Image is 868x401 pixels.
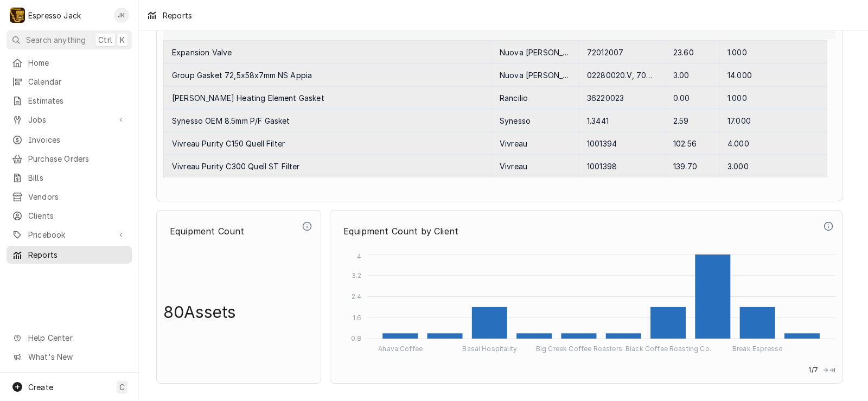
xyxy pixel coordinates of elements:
tspan: Basal Hospitality [462,345,517,353]
tspan: Big Creek Coffee Roasters [536,345,622,353]
p: Equipment Count [163,219,300,243]
div: 3.000 [719,155,846,177]
button: Search anythingCtrlK [7,30,132,49]
div: 3.00 [665,63,719,86]
div: Synesso OEM 8.5mm P/F Gasket [163,109,491,132]
span: Purchase Orders [28,153,126,164]
tspan: 1.6 [353,314,361,322]
div: 36220023 [578,86,665,109]
div: Vivreau [491,132,578,155]
span: C [119,381,125,393]
span: Ctrl [98,34,112,46]
div: Vivreau [491,155,578,177]
span: Create [28,383,53,392]
div: 72012007 [578,41,665,63]
div: 0.00 [665,86,719,109]
div: 1.000 [719,41,846,63]
a: Estimates [7,92,132,110]
span: K [120,34,125,46]
div: Nuova [PERSON_NAME] [491,63,578,86]
div: [PERSON_NAME] Heating Element Gasket [163,86,491,109]
div: 23.60 [665,41,719,63]
div: 1.000 [719,86,846,109]
tspan: 0.8 [351,334,361,342]
a: Bills [7,169,132,187]
div: Espresso Jack [28,10,81,21]
a: Reports [7,246,132,264]
a: Calendar [7,73,132,91]
span: Bills [28,172,126,183]
div: 14.000 [719,63,846,86]
a: Go to Jobs [7,111,132,129]
p: 80 Assets [163,247,235,377]
span: Reports [28,249,126,260]
div: 1.3441 [578,109,665,132]
tspan: 3.2 [352,271,361,279]
div: Group Gasket 72,5x58x7mm NS Appia [163,63,491,86]
a: Vendors [7,188,132,206]
div: Espresso Jack's Avatar [10,8,25,23]
span: Vendors [28,191,126,202]
span: Pricebook [28,229,110,240]
div: 1001398 [578,155,665,177]
span: What's New [28,351,125,362]
div: Vivreau Purity C300 Quell ST Filter [163,155,491,177]
a: Go to What's New [7,348,132,366]
div: 1001394 [578,132,665,155]
tspan: Break Espresso [732,345,783,353]
span: Search anything [26,34,86,46]
span: Help Center [28,332,125,343]
p: Equipment Count by Client [337,219,821,243]
div: JK [114,8,129,23]
div: Synesso [491,109,578,132]
div: 139.70 [665,155,719,177]
div: 02280020.V, 703407 [578,63,665,86]
div: Expansion Valve [163,41,491,63]
div: 4.000 [719,132,846,155]
div: 102.56 [665,132,719,155]
div: Rancilio [491,86,578,109]
tspan: Ahava Coffee [378,345,423,353]
div: Jack Kehoe's Avatar [114,8,129,23]
a: Go to Pricebook [7,226,132,244]
div: Vivreau Purity C150 Quell Filter [163,132,491,155]
tspan: 2.4 [352,292,361,301]
tspan: Black Coffee Roasting Co. [626,345,711,353]
div: E [10,8,25,23]
span: Estimates [28,95,126,106]
a: Clients [7,207,132,225]
a: Invoices [7,131,132,149]
a: Purchase Orders [7,150,132,168]
a: Home [7,54,132,72]
span: Clients [28,210,126,221]
div: Nuova [PERSON_NAME] [491,41,578,63]
span: Calendar [28,76,126,87]
div: 17.000 [719,109,846,132]
p: 1 / 7 [804,366,822,374]
span: Jobs [28,114,110,125]
span: Invoices [28,134,126,145]
div: 2.59 [665,109,719,132]
a: Go to Help Center [7,329,132,347]
span: Home [28,57,126,68]
tspan: 4 [357,252,361,260]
